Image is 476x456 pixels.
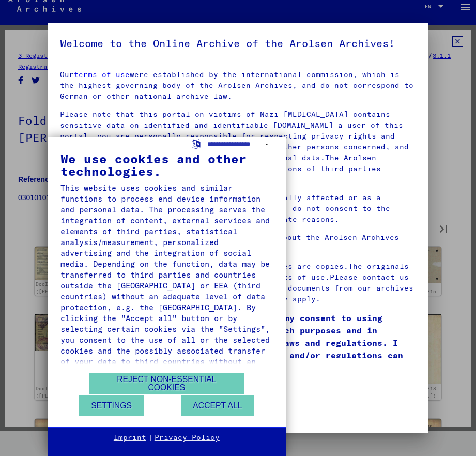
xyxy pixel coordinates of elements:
[60,153,273,177] div: We use cookies and other technologies.
[89,373,244,394] button: Reject non-essential cookies
[155,433,220,443] a: Privacy Policy
[79,395,144,416] button: Settings
[181,395,254,416] button: Accept all
[114,433,146,443] a: Imprint
[60,183,273,378] div: This website uses cookies and similar functions to process end device information and personal da...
